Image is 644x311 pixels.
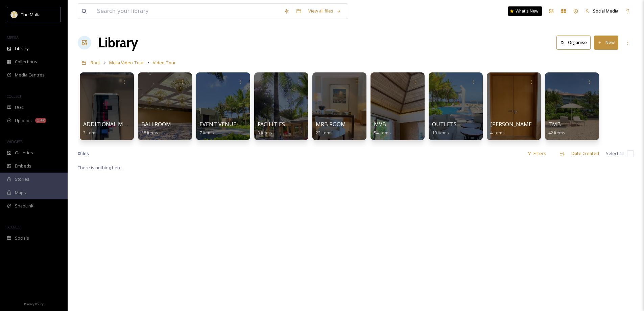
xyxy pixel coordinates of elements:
[153,59,176,67] a: Video Tour
[316,130,333,136] span: 22 items
[490,130,505,136] span: 4 items
[316,120,346,128] span: MRB ROOM
[7,139,22,144] span: WIDGETS
[432,120,457,128] span: OUTLETS
[374,121,391,136] a: MVB54 items
[15,203,33,209] span: SnapLink
[258,130,272,136] span: 3 items
[568,147,602,160] div: Date Created
[548,121,565,136] a: TMB42 items
[141,121,171,136] a: BALLROOM18 items
[15,190,26,196] span: Maps
[24,302,44,306] span: Privacy Policy
[15,104,24,111] span: UGC
[78,150,89,157] span: 0 file s
[316,121,346,136] a: MRB ROOM22 items
[15,163,31,169] span: Embeds
[548,130,565,136] span: 42 items
[556,36,591,49] button: Organise
[11,11,18,18] img: mulia_logo.png
[83,120,161,128] span: ADDITIONAL MEETING ROOM
[258,121,285,136] a: FACILITIES3 items
[141,130,158,136] span: 18 items
[556,36,594,49] a: Organise
[582,4,622,18] a: Social Media
[15,72,45,78] span: Media Centres
[15,176,29,182] span: Stories
[7,224,20,229] span: SOCIALS
[35,118,46,123] div: 1.4k
[109,59,144,67] a: Mulia Video Tour
[524,147,549,160] div: Filters
[109,60,144,66] span: Mulia Video Tour
[508,6,542,16] a: What's New
[374,130,391,136] span: 54 items
[153,60,176,66] span: Video Tour
[15,59,37,65] span: Collections
[94,4,281,19] input: Search your library
[490,120,601,128] span: [PERSON_NAME] & [PERSON_NAME] ROOM
[21,12,41,18] span: The Mulia
[91,60,100,66] span: Root
[24,299,44,308] a: Privacy Policy
[15,117,32,124] span: Uploads
[83,130,98,136] span: 3 items
[15,235,29,241] span: Socials
[374,120,386,128] span: MVB
[98,32,138,53] a: Library
[606,150,624,157] span: Select all
[15,150,33,156] span: Galleries
[91,59,100,67] a: Root
[199,120,236,128] span: EVENT VENUE
[432,121,457,136] a: OUTLETS10 items
[305,4,344,18] a: View all files
[141,120,171,128] span: BALLROOM
[15,45,28,52] span: Library
[548,120,561,128] span: TMB
[490,121,601,136] a: [PERSON_NAME] & [PERSON_NAME] ROOM4 items
[593,8,618,14] span: Social Media
[7,94,21,99] span: COLLECT
[432,130,449,136] span: 10 items
[78,164,123,171] span: There is nothing here.
[7,35,19,40] span: MEDIA
[199,121,236,136] a: EVENT VENUE7 items
[83,121,161,136] a: ADDITIONAL MEETING ROOM3 items
[594,36,618,49] button: New
[199,130,214,136] span: 7 items
[258,120,285,128] span: FACILITIES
